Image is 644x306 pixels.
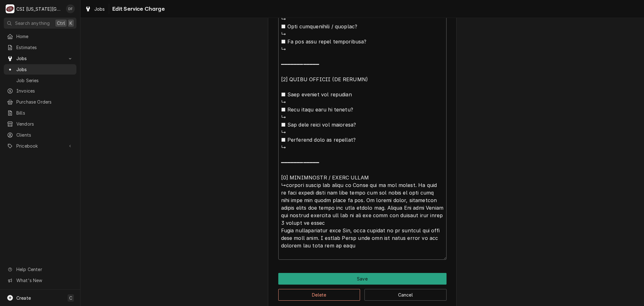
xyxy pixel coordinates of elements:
[4,108,76,118] a: Bills
[16,77,73,84] span: Job Series
[16,132,73,138] span: Clients
[16,121,73,127] span: Vendors
[16,55,64,62] span: Jobs
[66,4,75,13] div: David Fannin's Avatar
[278,273,447,301] div: Button Group
[278,289,360,301] button: Delete
[16,110,73,116] span: Bills
[66,4,75,13] div: DF
[4,141,76,151] a: Go to Pricebook
[16,99,73,105] span: Purchase Orders
[16,277,73,284] span: What's New
[16,66,73,73] span: Jobs
[278,273,447,285] div: Button Group Row
[4,42,76,53] a: Estimates
[16,6,63,12] div: CSI [US_STATE][GEOGRAPHIC_DATA]
[6,4,14,13] div: C
[16,266,73,273] span: Help Center
[6,4,14,13] div: CSI Kansas City's Avatar
[16,33,73,40] span: Home
[94,6,105,12] span: Jobs
[69,20,72,26] span: K
[4,264,76,275] a: Go to Help Center
[82,4,108,14] a: Jobs
[4,18,76,29] button: Search anythingCtrlK
[4,64,76,75] a: Jobs
[69,295,72,301] span: C
[16,295,31,301] span: Create
[4,75,76,86] a: Job Series
[4,130,76,140] a: Clients
[278,273,447,285] button: Save
[57,20,65,26] span: Ctrl
[4,31,76,42] a: Home
[4,97,76,107] a: Purchase Orders
[364,289,447,301] button: Cancel
[4,53,76,64] a: Go to Jobs
[16,88,73,94] span: Invoices
[4,86,76,96] a: Invoices
[4,275,76,286] a: Go to What's New
[16,44,73,51] span: Estimates
[110,5,165,13] span: Edit Service Charge
[278,285,447,301] div: Button Group Row
[4,119,76,129] a: Vendors
[16,143,64,149] span: Pricebook
[15,20,50,26] span: Search anything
